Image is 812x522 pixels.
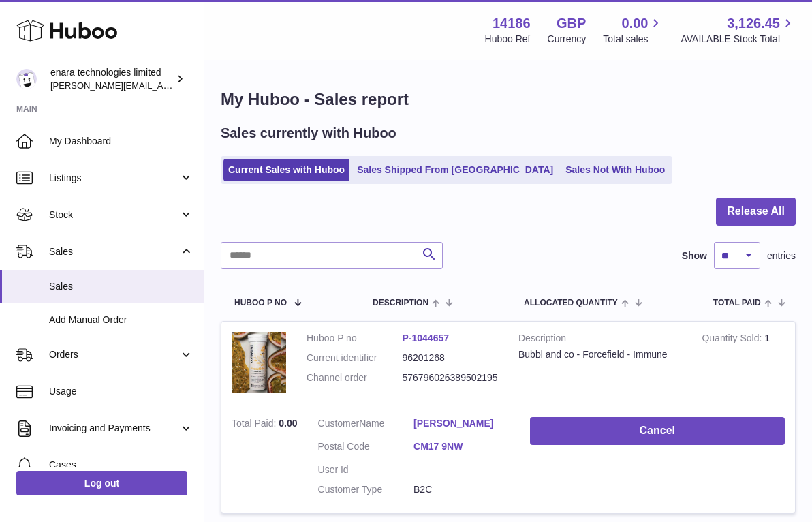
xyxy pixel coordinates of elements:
td: 1 [691,322,795,407]
span: 0.00 [279,418,297,429]
strong: GBP [557,14,586,33]
dd: B2C [413,483,510,496]
span: 0.00 [622,14,649,33]
span: Customer [318,418,360,429]
span: Description [373,298,428,307]
strong: Description [518,332,681,348]
button: Release All [716,198,796,226]
span: My Dashboard [49,135,193,148]
img: 141861747480430.jpg [232,332,286,393]
span: Total paid [713,298,761,307]
span: Add Manual Order [49,313,193,326]
a: 3,126.45 AVAILABLE Stock Total [681,14,796,46]
a: Sales Not With Huboo [561,159,670,181]
div: enara technologies limited [50,66,173,92]
a: Sales Shipped From [GEOGRAPHIC_DATA] [352,159,558,181]
dt: Channel order [307,371,403,384]
button: Cancel [530,417,785,445]
span: Usage [49,385,193,398]
dt: Current identifier [307,352,403,365]
span: entries [767,249,796,262]
a: Log out [16,471,187,495]
div: Huboo Ref [485,33,531,46]
span: Sales [49,280,193,293]
a: Current Sales with Huboo [223,159,349,181]
a: P-1044657 [403,333,450,343]
div: Bubbl and co - Forcefield - Immune [518,348,681,361]
h1: My Huboo - Sales report [221,89,796,110]
dt: Customer Type [318,483,414,496]
div: Currency [548,33,587,46]
span: Stock [49,209,179,221]
dt: Postal Code [318,440,414,457]
span: ALLOCATED Quantity [524,298,618,307]
span: Total sales [603,33,663,46]
span: Cases [49,459,193,472]
strong: Total Paid [232,418,279,432]
a: [PERSON_NAME] [413,417,510,430]
dt: Huboo P no [307,332,403,345]
strong: 14186 [493,14,531,33]
span: Listings [49,172,179,185]
dd: 576796026389502195 [403,371,499,384]
dd: 96201268 [403,352,499,365]
img: Dee@enara.co [16,69,37,89]
a: 0.00 Total sales [603,14,663,46]
span: Huboo P no [234,298,287,307]
span: Invoicing and Payments [49,422,179,435]
span: AVAILABLE Stock Total [681,33,796,46]
h2: Sales currently with Huboo [221,124,396,142]
dt: User Id [318,463,414,476]
span: Orders [49,348,179,361]
a: CM17 9NW [413,440,510,453]
dt: Name [318,417,414,433]
strong: Quantity Sold [702,333,764,347]
span: 3,126.45 [727,14,780,33]
span: Sales [49,245,179,258]
label: Show [682,249,707,262]
span: [PERSON_NAME][EMAIL_ADDRESS][DOMAIN_NAME] [50,80,273,91]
